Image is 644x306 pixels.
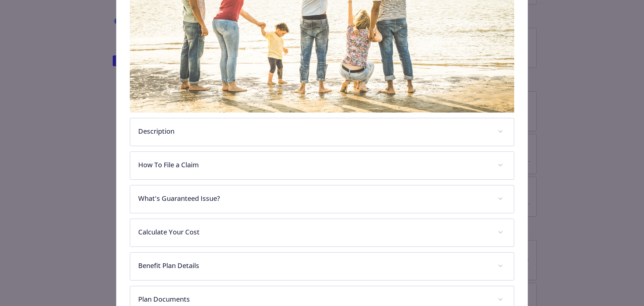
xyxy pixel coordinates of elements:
p: What's Guaranteed Issue? [138,193,490,204]
div: How To File a Claim [130,152,514,179]
p: Description [138,126,490,136]
p: Benefit Plan Details [138,261,490,271]
p: Plan Documents [138,294,490,304]
div: Calculate Your Cost [130,219,514,247]
p: Calculate Your Cost [138,227,490,237]
div: Description [130,118,514,146]
div: What's Guaranteed Issue? [130,185,514,213]
p: How To File a Claim [138,160,490,170]
div: Benefit Plan Details [130,253,514,280]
